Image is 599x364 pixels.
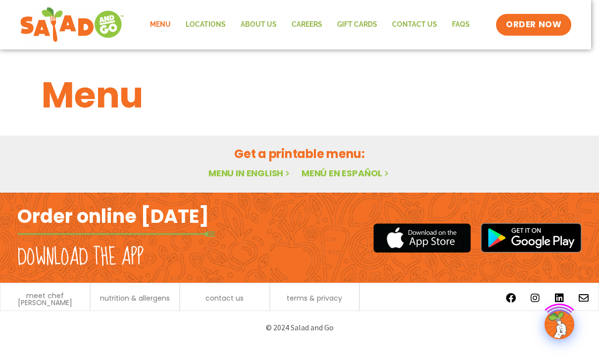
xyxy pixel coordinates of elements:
[143,13,477,36] nav: Menu
[496,14,571,36] a: ORDER NOW
[233,13,284,36] a: About Us
[205,295,244,302] a: contact us
[284,13,330,36] a: Careers
[22,321,577,334] p: © 2024 Salad and Go
[17,231,215,237] img: fork
[143,13,178,36] a: Menu
[42,145,557,162] h2: Get a printable menu:
[330,13,385,36] a: GIFT CARDS
[373,222,471,254] img: appstore
[385,13,445,36] a: Contact Us
[287,295,342,302] a: terms & privacy
[42,68,557,122] h1: Menu
[506,19,561,31] span: ORDER NOW
[5,292,85,306] a: meet chef [PERSON_NAME]
[20,5,124,45] img: new-SAG-logo-768×292
[445,13,477,36] a: FAQs
[178,13,233,36] a: Locations
[100,295,170,302] a: nutrition & allergens
[301,167,391,179] a: Menú en español
[481,223,582,253] img: google_play
[208,167,292,179] a: Menu in English
[17,204,209,228] h2: Order online [DATE]
[17,244,144,271] h2: Download the app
